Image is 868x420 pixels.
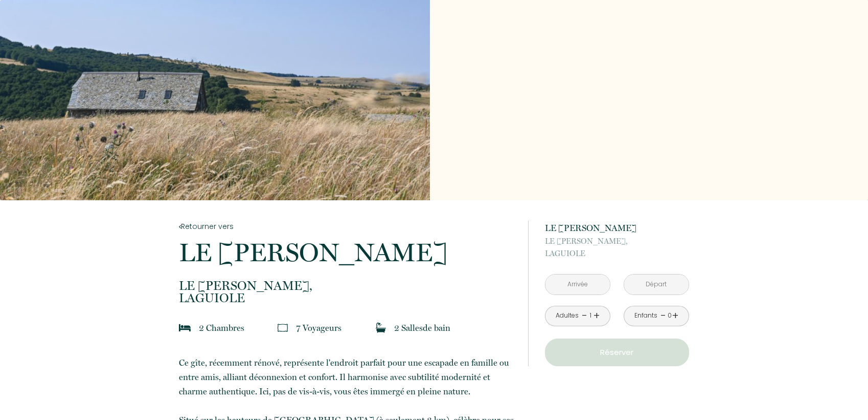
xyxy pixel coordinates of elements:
[419,323,423,333] span: s
[179,221,514,232] a: Retourner vers
[241,323,244,333] span: s
[179,280,514,304] p: LAGUIOLE
[394,321,450,335] p: 2 Salle de bain
[545,275,610,295] input: Arrivée
[545,235,689,247] span: LE [PERSON_NAME],
[545,235,689,260] p: LAGUIOLE
[593,308,600,324] a: +
[556,311,579,321] div: Adultes
[199,321,244,335] p: 2 Chambre
[624,275,689,295] input: Départ
[179,240,514,265] p: LE [PERSON_NAME]
[549,346,686,359] p: Réserver
[588,311,593,321] div: 1
[672,308,678,324] a: +
[545,339,689,366] button: Réserver
[545,221,689,235] p: LE [PERSON_NAME]
[278,323,288,333] img: guests
[582,308,587,324] a: -
[179,280,514,292] span: LE [PERSON_NAME],
[338,323,341,333] span: s
[667,311,672,321] div: 0
[296,321,341,335] p: 7 Voyageur
[634,311,657,321] div: Enfants
[660,308,666,324] a: -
